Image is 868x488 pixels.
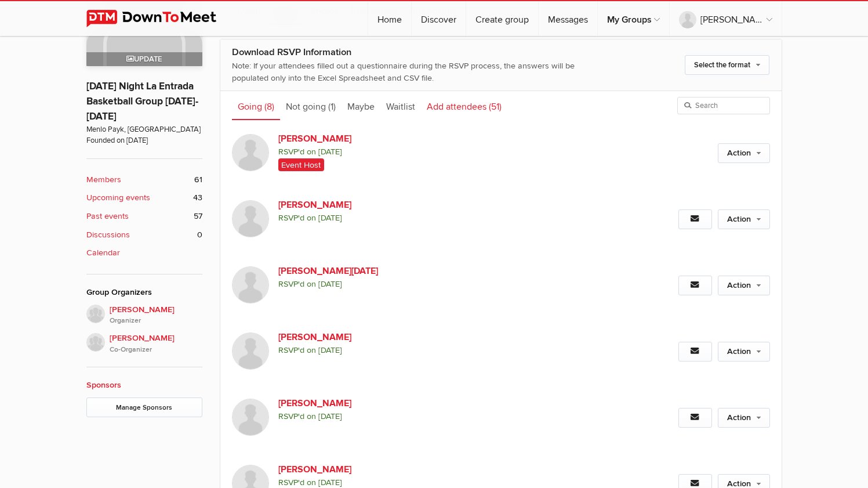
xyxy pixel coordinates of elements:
a: Members 61 [86,173,202,186]
a: Select the format [685,55,769,75]
a: [PERSON_NAME] [278,396,477,410]
b: Past events [86,210,129,223]
i: [DATE] [318,213,342,223]
a: Discover [412,1,466,36]
a: Calendar [86,247,202,259]
span: Update [126,55,162,64]
a: Past events 57 [86,210,202,223]
a: Action [718,276,770,295]
span: Founded on [DATE] [86,135,202,146]
img: Ken Easter [232,266,269,303]
img: Josh Knowles [232,200,269,237]
a: Upcoming events 43 [86,191,202,204]
a: [PERSON_NAME] [278,198,477,212]
a: Discussions 0 [86,229,202,241]
a: Home [368,1,411,36]
i: Co-Organizer [110,345,202,355]
a: Action [718,209,770,229]
a: Add attendees (51) [421,91,507,120]
img: H Lee hoops [232,134,269,171]
span: 61 [194,173,202,186]
span: (51) [489,101,502,113]
span: 57 [194,210,202,223]
i: [DATE] [318,279,342,289]
b: Members [86,173,121,186]
span: 43 [193,191,202,204]
img: John Mathews [232,399,269,436]
img: Derek [86,333,105,352]
span: [PERSON_NAME] [110,303,202,327]
a: Action [718,342,770,362]
span: (8) [264,101,274,113]
a: Not going (1) [280,91,342,120]
span: RSVP'd on [278,146,609,158]
a: Waitlist [380,91,421,120]
a: [PERSON_NAME]Co-Organizer [86,326,202,355]
span: RSVP'd on [278,278,609,291]
img: H Lee hoops [86,305,105,323]
i: [DATE] [318,478,342,487]
b: Discussions [86,229,130,241]
img: Derek [232,332,269,370]
i: [DATE] [318,147,342,157]
a: Sponsors [86,380,121,390]
span: (1) [328,101,336,113]
a: Messages [539,1,597,36]
b: Calendar [86,247,120,259]
a: Create group [466,1,538,36]
div: Note: If your attendees filled out a questionnaire during the RSVP process, the answers will be p... [232,60,609,85]
a: [DATE] Night La Entrada Basketball Group [DATE]-[DATE] [86,80,198,122]
i: Organizer [110,316,202,326]
img: DownToMeet [86,10,234,27]
div: Group Organizers [86,286,202,299]
div: Download RSVP Information [232,45,609,60]
input: Search [677,97,770,114]
i: [DATE] [318,345,342,355]
span: [PERSON_NAME] [110,332,202,355]
a: [PERSON_NAME] [670,1,782,36]
span: Event Host [278,158,325,171]
a: Going (8) [232,91,280,120]
span: RSVP'd on [278,410,609,423]
i: [DATE] [318,411,342,421]
a: Manage Sponsors [86,397,202,417]
span: Menlo Payk, [GEOGRAPHIC_DATA] [86,124,202,135]
a: Maybe [342,91,380,120]
span: RSVP'd on [278,212,609,225]
a: [PERSON_NAME] [278,462,477,476]
span: 0 [197,229,202,241]
a: [PERSON_NAME] [278,132,477,146]
a: [PERSON_NAME] [278,330,477,344]
span: RSVP'd on [278,344,609,357]
a: [PERSON_NAME]Organizer [86,305,202,327]
a: [PERSON_NAME][DATE] [278,264,477,278]
a: Action [718,143,770,163]
a: My Groups [598,1,669,36]
b: Upcoming events [86,191,150,204]
a: Action [718,408,770,428]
